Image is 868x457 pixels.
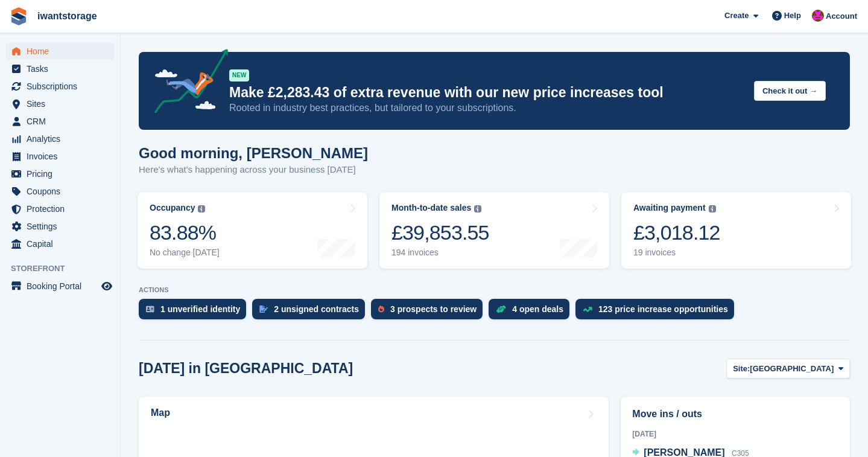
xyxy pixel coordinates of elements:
a: menu [6,43,114,60]
a: menu [6,183,114,200]
span: Invoices [27,148,99,165]
p: Here's what's happening across your business [DATE] [139,163,368,177]
a: iwantstorage [33,6,102,26]
a: menu [6,113,114,130]
a: menu [6,200,114,217]
a: menu [6,278,114,295]
p: ACTIONS [139,286,850,294]
a: menu [6,165,114,182]
a: Occupancy 83.88% No change [DATE] [138,192,367,269]
span: Site: [733,363,750,375]
div: £39,853.55 [391,220,489,245]
img: icon-info-grey-7440780725fd019a000dd9b08b2336e03edf1995a4989e88bcd33f0948082b44.svg [474,205,481,213]
span: Sites [27,95,99,112]
h2: [DATE] in [GEOGRAPHIC_DATA] [139,360,353,377]
span: Help [784,10,801,22]
img: icon-info-grey-7440780725fd019a000dd9b08b2336e03edf1995a4989e88bcd33f0948082b44.svg [709,205,716,213]
span: Settings [27,218,99,235]
a: Preview store [100,279,114,293]
a: menu [6,130,114,147]
div: Month-to-date sales [391,203,471,213]
div: 4 open deals [512,304,563,314]
a: menu [6,148,114,165]
img: icon-info-grey-7440780725fd019a000dd9b08b2336e03edf1995a4989e88bcd33f0948082b44.svg [198,205,205,213]
div: 2 unsigned contracts [274,304,359,314]
div: 83.88% [150,220,220,245]
div: 123 price increase opportunities [598,304,728,314]
div: 194 invoices [391,248,489,258]
span: Coupons [27,183,99,200]
a: menu [6,235,114,252]
a: 3 prospects to review [371,299,489,325]
a: menu [6,218,114,235]
span: [GEOGRAPHIC_DATA] [750,363,834,375]
span: Protection [27,200,99,217]
a: Awaiting payment £3,018.12 19 invoices [621,192,851,269]
a: Month-to-date sales £39,853.55 194 invoices [379,192,609,269]
img: Jonathan [812,10,824,22]
button: Site: [GEOGRAPHIC_DATA] [726,359,850,379]
div: 19 invoices [633,248,720,258]
button: Check it out → [754,81,826,101]
div: 3 prospects to review [390,304,477,314]
span: Home [27,43,99,60]
span: CRM [27,113,99,130]
div: No change [DATE] [150,248,220,258]
a: 1 unverified identity [139,299,252,325]
span: Booking Portal [27,278,99,295]
span: Storefront [11,263,120,275]
img: prospect-51fa495bee0391a8d652442698ab0144808aea92771e9ea1ae160a38d050c398.svg [378,305,384,313]
span: Analytics [27,130,99,147]
span: Create [724,10,749,22]
a: menu [6,60,114,77]
div: [DATE] [632,429,838,439]
span: Pricing [27,165,99,182]
span: Capital [27,235,99,252]
div: NEW [229,69,249,81]
a: 2 unsigned contracts [252,299,371,325]
a: menu [6,78,114,95]
div: Awaiting payment [633,203,706,213]
div: £3,018.12 [633,220,720,245]
img: verify_identity-adf6edd0f0f0b5bbfe63781bf79b02c33cf7c696d77639b501bdc392416b5a36.svg [146,305,154,313]
img: deal-1b604bf984904fb50ccaf53a9ad4b4a5d6e5aea283cecdc64d6e3604feb123c2.svg [496,305,506,313]
a: 123 price increase opportunities [575,299,740,325]
span: Subscriptions [27,78,99,95]
p: Rooted in industry best practices, but tailored to your subscriptions. [229,101,744,115]
div: 1 unverified identity [160,304,240,314]
a: 4 open deals [489,299,575,325]
img: stora-icon-8386f47178a22dfd0bd8f6a31ec36ba5ce8667c1dd55bd0f319d3a0aa187defe.svg [10,7,28,25]
a: menu [6,95,114,112]
h1: Good morning, [PERSON_NAME] [139,145,368,161]
img: price_increase_opportunities-93ffe204e8149a01c8c9dc8f82e8f89637d9d84a8eef4429ea346261dce0b2c0.svg [583,307,592,312]
h2: Move ins / outs [632,407,838,421]
img: contract_signature_icon-13c848040528278c33f63329250d36e43548de30e8caae1d1a13099fd9432cc5.svg [259,305,268,313]
p: Make £2,283.43 of extra revenue with our new price increases tool [229,84,744,101]
h2: Map [151,407,170,418]
span: Account [826,10,857,22]
img: price-adjustments-announcement-icon-8257ccfd72463d97f412b2fc003d46551f7dbcb40ab6d574587a9cd5c0d94... [144,49,229,118]
span: Tasks [27,60,99,77]
div: Occupancy [150,203,195,213]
